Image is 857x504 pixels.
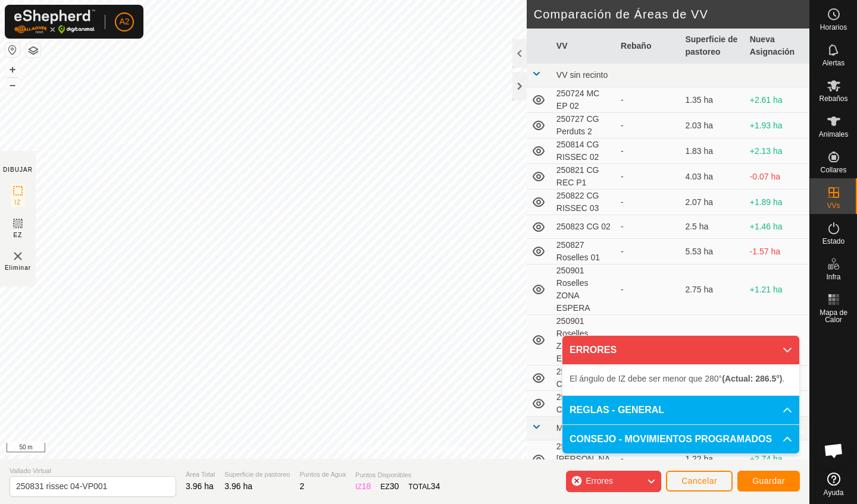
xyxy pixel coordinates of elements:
[552,215,616,239] td: 250823 CG 02
[15,198,21,207] span: IZ
[26,43,40,58] button: Capas del Mapa
[745,113,809,138] td: +1.93 ha
[552,264,616,315] td: 250901 Roselles ZONA ESPERA
[680,138,745,164] td: 1.83 ha
[745,315,809,366] td: +0.8 ha
[621,453,675,465] div: -
[552,391,616,417] td: 250904 Mas Coquels 02
[810,468,857,501] a: Ayuda
[621,145,675,157] div: -
[343,443,412,454] a: Política de Privacidad
[355,470,440,480] span: Puntos Disponibles
[680,264,745,315] td: 2.75 ha
[826,273,840,281] span: Infra
[552,113,616,138] td: 250727 CG Perduts 2
[820,166,846,174] span: Collares
[3,165,33,174] div: DIBUJAR
[824,489,844,496] span: Ayuda
[621,171,675,183] div: -
[5,263,31,272] span: Eliminar
[819,95,847,102] span: Rebaños
[570,432,772,446] span: CONSEJO - MOVIMIENTOS PROGRAMADOS
[680,315,745,366] td: 3.16 ha
[745,87,809,113] td: +2.61 ha
[819,131,848,138] span: Animales
[552,29,616,64] th: VV
[621,196,675,209] div: -
[14,10,95,34] img: Logo Gallagher
[813,309,854,323] span: Mapa de Calor
[562,396,799,424] p-accordion-header: REGLAS - GENERAL
[752,476,785,486] span: Guardar
[680,440,745,478] td: 1.22 ha
[5,62,20,77] button: +
[737,471,800,492] button: Guardar
[10,466,176,476] span: Vallado Virtual
[621,334,675,346] div: -
[224,481,252,491] span: 3.96 ha
[186,470,215,480] span: Área Total
[390,481,399,491] span: 30
[621,245,675,258] div: -
[745,239,809,264] td: -1.57 ha
[680,190,745,215] td: 2.07 ha
[552,87,616,113] td: 250724 MC EP 02
[562,425,799,453] p-accordion-header: CONSEJO - MOVIMIENTOS PROGRAMADOS
[822,59,845,67] span: Alertas
[5,43,20,57] button: Restablecer Mapa
[11,249,25,263] img: VV
[562,336,799,364] p-accordion-header: ERRORES
[299,470,346,480] span: Puntos de Agua
[745,190,809,215] td: +1.89 ha
[745,29,809,64] th: Nueva Asignación
[666,471,733,492] button: Cancelar
[426,443,466,454] a: Contáctenos
[380,480,399,493] div: EZ
[680,113,745,138] td: 2.03 ha
[745,164,809,190] td: -0.07 ha
[362,481,371,491] span: 18
[680,87,745,113] td: 1.35 ha
[552,239,616,264] td: 250827 Roselles 01
[570,403,664,417] span: REGLAS - GENERAL
[552,190,616,215] td: 250822 CG RISSEC 03
[186,481,214,491] span: 3.96 ha
[224,470,290,480] span: Superficie de pastoreo
[616,29,680,64] th: Rebaño
[431,481,440,491] span: 34
[680,215,745,239] td: 2.5 ha
[745,440,809,478] td: +2.74 ha
[552,164,616,190] td: 250821 CG REC P1
[745,215,809,239] td: +1.46 ha
[827,202,840,209] span: VVs
[299,481,304,491] span: 2
[5,78,20,92] button: –
[552,440,616,478] td: 250820 [PERSON_NAME] 03-VP001
[820,24,847,31] span: Horarios
[556,423,601,433] span: Mas Camps
[621,119,675,132] div: -
[822,238,845,245] span: Estado
[745,264,809,315] td: +1.21 ha
[745,138,809,164] td: +2.13 ha
[586,476,613,486] span: Errores
[570,374,784,383] span: El ángulo de IZ debe ser menor que 280° .
[681,476,717,486] span: Cancelar
[680,164,745,190] td: 4.03 ha
[621,283,675,296] div: -
[552,315,616,366] td: 250901 Roselles ZONA ESPERA 1
[534,7,809,21] h2: Comparación de Áreas de VV
[552,138,616,164] td: 250814 CG RISSEC 02
[570,343,617,357] span: ERRORES
[408,480,440,493] div: TOTAL
[621,220,675,233] div: -
[816,433,852,468] a: Chat abierto
[562,364,799,395] p-accordion-content: ERRORES
[355,480,371,493] div: IZ
[722,374,782,383] b: (Actual: 286.5°)
[680,239,745,264] td: 5.53 ha
[621,94,675,106] div: -
[14,231,23,240] span: EZ
[556,70,608,80] span: VV sin recinto
[119,15,129,28] span: A2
